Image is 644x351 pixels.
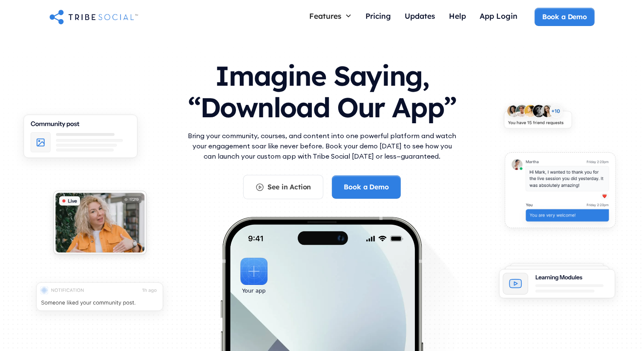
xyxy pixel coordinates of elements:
[359,8,398,26] a: Pricing
[243,175,323,199] a: See in Action
[267,182,311,191] div: See in Action
[13,107,148,171] img: An illustration of Community Feed
[449,11,466,20] div: Help
[398,8,442,26] a: Updates
[480,11,517,20] div: App Login
[186,52,458,127] h1: Imagine Saying, “Download Our App”
[186,131,458,161] p: Bring your community, courses, and content into one powerful platform and watch your engagement s...
[496,99,580,139] img: An illustration of New friends requests
[242,286,265,296] div: Your app
[535,8,595,26] a: Book a Demo
[332,175,400,198] a: Book a Demo
[45,185,155,265] img: An illustration of Live video
[442,8,473,26] a: Help
[496,146,624,239] img: An illustration of chat
[309,11,342,20] div: Features
[473,8,524,26] a: App Login
[489,258,625,310] img: An illustration of Learning Modules
[365,11,391,20] div: Pricing
[26,275,174,324] img: An illustration of push notification
[405,11,435,20] div: Updates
